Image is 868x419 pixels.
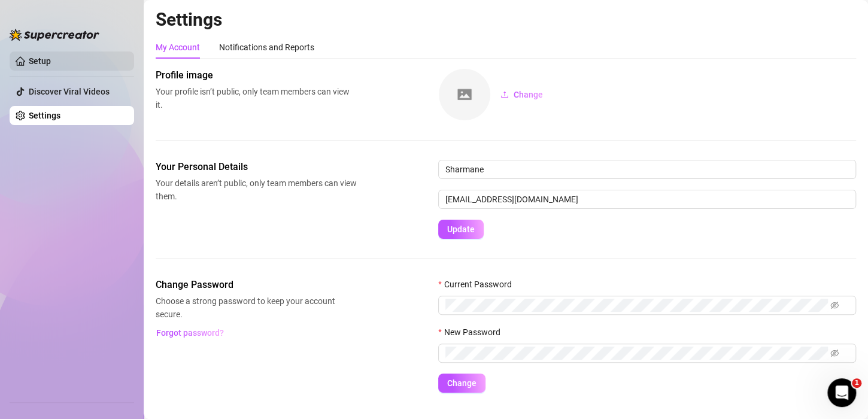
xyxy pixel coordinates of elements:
label: New Password [438,326,508,339]
span: Your Personal Details [156,160,357,174]
button: Change [438,374,485,393]
img: square-placeholder.png [439,69,490,120]
a: Discover Viral Videos [29,87,110,96]
img: logo-BBDzfeDw.svg [10,29,99,41]
button: Update [438,220,484,239]
span: 1 [852,378,861,388]
input: Enter name [438,160,856,179]
button: Forgot password? [156,323,224,342]
input: Current Password [445,299,828,312]
span: eye-invisible [830,301,839,309]
a: Settings [29,111,60,120]
span: Change [514,90,543,99]
input: New Password [445,347,828,360]
div: Notifications and Reports [219,41,314,54]
span: Your details aren’t public, only team members can view them. [156,177,357,203]
button: Change [491,85,553,104]
span: eye-invisible [830,349,839,357]
iframe: Intercom live chat [827,378,856,407]
span: Change [447,378,477,388]
label: Current Password [438,278,519,291]
span: Choose a strong password to keep your account secure. [156,294,357,321]
span: Profile image [156,68,357,83]
span: upload [500,90,509,99]
h2: Settings [156,8,856,31]
span: Your profile isn’t public, only team members can view it. [156,85,357,111]
input: Enter new email [438,190,856,209]
span: Update [447,224,475,234]
span: Change Password [156,278,357,292]
span: Forgot password? [156,328,224,338]
a: Setup [29,56,51,66]
div: My Account [156,41,200,54]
